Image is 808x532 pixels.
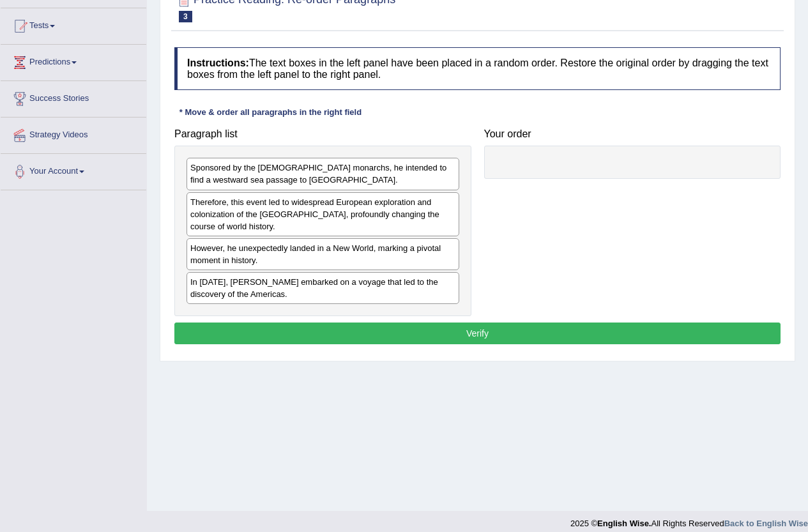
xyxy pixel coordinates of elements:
[187,158,459,190] div: Sponsored by the [DEMOGRAPHIC_DATA] monarchs, he intended to find a westward sea passage to [GEOG...
[174,47,781,90] h4: The text boxes in the left panel have been placed in a random order. Restore the original order b...
[1,45,146,77] a: Predictions
[187,272,459,304] div: In [DATE], [PERSON_NAME] embarked on a voyage that led to the discovery of the Americas.
[1,154,146,186] a: Your Account
[179,11,192,22] span: 3
[484,128,781,140] h4: Your order
[187,238,459,270] div: However, he unexpectedly landed in a New World, marking a pivotal moment in history.
[1,8,146,40] a: Tests
[174,106,367,118] div: * Move & order all paragraphs in the right field
[597,519,651,528] strong: English Wise.
[187,192,459,236] div: Therefore, this event led to widespread European exploration and colonization of the [GEOGRAPHIC_...
[174,128,471,140] h4: Paragraph list
[570,511,808,529] div: 2025 © All Rights Reserved
[187,57,249,68] b: Instructions:
[174,323,781,344] button: Verify
[1,81,146,113] a: Success Stories
[724,519,808,528] a: Back to English Wise
[1,118,146,149] a: Strategy Videos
